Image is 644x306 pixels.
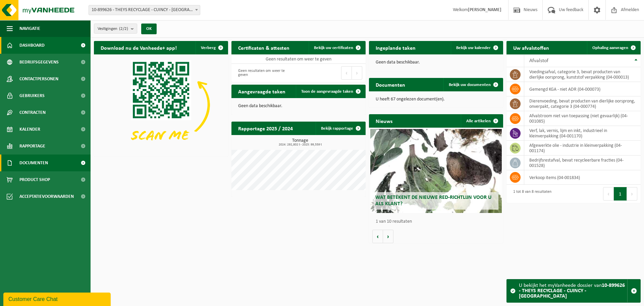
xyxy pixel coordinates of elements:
[19,71,58,87] span: Contactpersonen
[19,138,45,155] span: Rapportage
[519,279,627,302] div: U bekijkt het myVanheede dossier van
[94,41,183,54] h2: Download nu de Vanheede+ app!
[196,41,227,54] button: Verberg
[627,187,637,201] button: Next
[301,89,353,94] span: Toon de aangevraagde taken
[19,171,50,188] span: Product Shop
[587,41,640,54] a: Ophaling aanvragen
[19,104,46,121] span: Contracten
[456,46,491,50] span: Bekijk uw kalender
[231,85,292,98] h2: Aangevraagde taken
[383,230,393,243] button: Volgende
[19,54,59,71] span: Bedrijfsgegevens
[524,156,641,170] td: bedrijfsrestafval, bevat recycleerbare fracties (04-001528)
[119,27,128,31] count: (2/2)
[296,85,365,98] a: Toon de aangevraagde taken
[592,46,628,50] span: Ophaling aanvragen
[89,5,200,15] span: 10-899626 - THEYS RECYCLAGE - CUINCY - CUINCY
[376,60,496,65] p: Geen data beschikbaar.
[231,54,366,64] td: Geen resultaten om weer te geven
[524,96,641,111] td: dierenvoeding, bevat producten van dierlijke oorsprong, onverpakt, categorie 3 (04-000774)
[510,186,551,201] div: 1 tot 8 van 8 resultaten
[369,78,412,91] h2: Documenten
[376,97,496,102] p: U heeft 67 ongelezen document(en).
[519,283,625,299] strong: 10-899626 - THEYS RECYCLAGE - CUINCY - [GEOGRAPHIC_DATA]
[341,66,352,80] button: Previous
[19,20,40,37] span: Navigatie
[468,7,501,12] strong: [PERSON_NAME]
[524,82,641,96] td: gemengd KGA - niet ADR (04-000073)
[94,24,137,34] button: Vestigingen(2/2)
[19,121,40,138] span: Kalender
[352,66,362,80] button: Next
[369,41,422,54] h2: Ingeplande taken
[524,111,641,126] td: afvalstroom niet van toepassing (niet gevaarlijk) (04-001085)
[524,141,641,156] td: afgewerkte olie - industrie in kleinverpakking (04-001174)
[231,122,300,135] h2: Rapportage 2025 / 2024
[370,129,502,213] a: Wat betekent de nieuwe RED-richtlijn voor u als klant?
[3,291,112,306] iframe: chat widget
[235,143,366,146] span: 2024: 292,802 t - 2025: 99,559 t
[238,104,359,108] p: Geen data beschikbaar.
[375,195,491,207] span: Wat betekent de nieuwe RED-richtlijn voor u als klant?
[524,67,641,82] td: voedingsafval, categorie 3, bevat producten van dierlijke oorsprong, kunststof verpakking (04-000...
[603,187,614,201] button: Previous
[98,24,128,34] span: Vestigingen
[231,41,296,54] h2: Certificaten & attesten
[376,219,500,224] p: 1 van 10 resultaten
[201,46,216,50] span: Verberg
[506,41,556,54] h2: Uw afvalstoffen
[235,65,295,80] div: Geen resultaten om weer te geven
[19,37,45,54] span: Dashboard
[461,114,502,128] a: Alle artikelen
[94,54,228,155] img: Download de VHEPlus App
[235,138,366,146] h3: Tonnage
[451,41,502,54] a: Bekijk uw kalender
[316,122,365,135] a: Bekijk rapportage
[524,126,641,141] td: verf, lak, vernis, lijm en inkt, industrieel in kleinverpakking (04-001170)
[369,114,399,127] h2: Nieuws
[449,83,491,87] span: Bekijk uw documenten
[19,188,74,205] span: Acceptatievoorwaarden
[314,46,353,50] span: Bekijk uw certificaten
[529,58,548,63] span: Afvalstof
[89,5,200,15] span: 10-899626 - THEYS RECYCLAGE - CUINCY - CUINCY
[372,230,383,243] button: Vorige
[19,87,45,104] span: Gebruikers
[524,170,641,185] td: verkoop items (04-001834)
[443,78,502,91] a: Bekijk uw documenten
[19,155,48,171] span: Documenten
[141,24,157,34] button: OK
[309,41,365,54] a: Bekijk uw certificaten
[614,187,627,201] button: 1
